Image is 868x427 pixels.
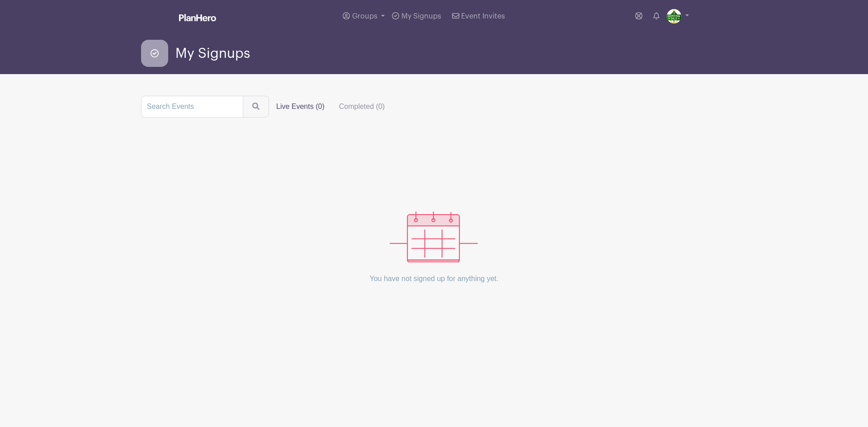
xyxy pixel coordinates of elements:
img: thumbnail_Outlook-gw0oh3o3.png [667,9,681,23]
img: events_empty-56550af544ae17c43cc50f3ebafa394433d06d5f1891c01edc4b5d1d59cfda54.svg [390,211,478,263]
span: Groups [352,13,377,20]
p: You have not signed up for anything yet. [370,263,499,295]
input: Search Events [141,96,243,117]
span: Event Invites [461,13,505,20]
div: filters [269,98,392,116]
img: logo_white-6c42ec7e38ccf1d336a20a19083b03d10ae64f83f12c07503d8b9e83406b4c7d.svg [179,14,216,21]
label: Completed (0) [332,98,392,116]
span: My Signups [401,13,441,20]
label: Live Events (0) [269,98,332,116]
span: My Signups [175,46,250,61]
